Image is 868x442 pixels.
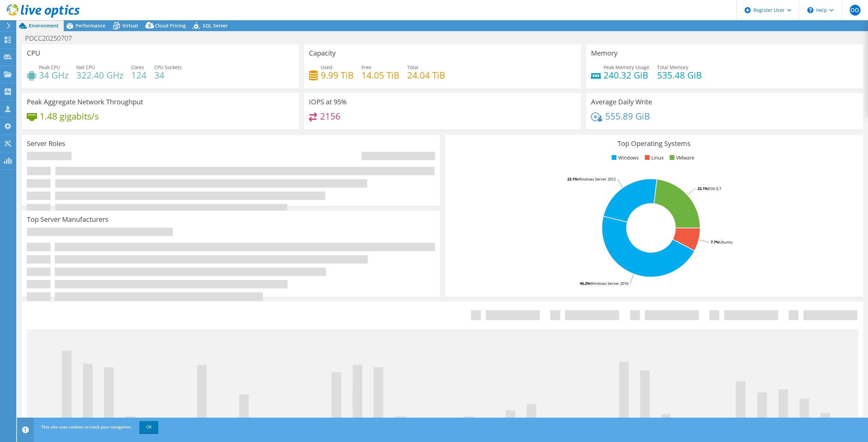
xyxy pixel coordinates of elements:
h4: 1.48 gigabits/s [40,112,99,120]
li: Windows [610,154,639,162]
span: This site uses cookies to track your navigation. [41,424,132,430]
span: Used [321,64,332,70]
span: Environment [29,22,59,29]
h4: 124 [131,71,146,79]
h4: 2156 [320,112,340,120]
h4: 14.05 TiB [361,71,399,79]
h4: 34 [154,71,182,79]
span: Cores [131,64,144,70]
h3: Top Server Manufacturers [27,216,108,223]
span: Performance [76,22,105,29]
li: Linux [643,154,664,162]
span: CPU Sockets [154,64,182,70]
tspan: Windows Server 2016 [590,281,628,286]
h4: 322.40 GHz [76,71,123,79]
h4: 240.32 GiB [604,71,649,79]
tspan: Windows Server 2012 [578,176,616,182]
h4: 9.99 TiB [321,71,354,79]
h3: Peak Aggregate Network Throughput [27,98,143,106]
h3: Memory [591,49,617,57]
span: SQL Server [203,22,228,29]
h3: CPU [27,49,40,57]
li: VMware [668,154,694,162]
span: Peak CPU [39,64,60,70]
span: Peak Memory Usage [604,64,649,70]
tspan: 46.2% [580,281,590,286]
h3: Average Daily Write [591,98,652,106]
tspan: 7.7% [711,239,719,245]
tspan: ESXi 6.7 [708,186,721,191]
h3: Top Operating Systems [450,140,858,147]
h3: IOPS at 95% [309,98,347,106]
span: Free [361,64,371,70]
tspan: 23.1% [567,176,578,182]
tspan: 23.1% [697,186,708,191]
h3: Server Roles [27,140,65,147]
h4: 555.89 GiB [605,112,650,120]
h4: 34 GHz [39,71,68,79]
h4: 24.04 TiB [407,71,445,79]
span: Virtual [122,22,138,29]
tspan: Ubuntu [719,239,733,245]
span: Total Memory [657,64,688,70]
a: OK [139,421,158,433]
span: OO [850,5,861,16]
svg: \n [807,7,813,13]
span: Total [407,64,418,70]
h4: 535.48 GiB [657,71,702,79]
h1: PDCC20250707 [22,35,82,42]
span: Cloud Pricing [155,22,186,29]
span: Net CPU [76,64,95,70]
h3: Capacity [309,49,336,57]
